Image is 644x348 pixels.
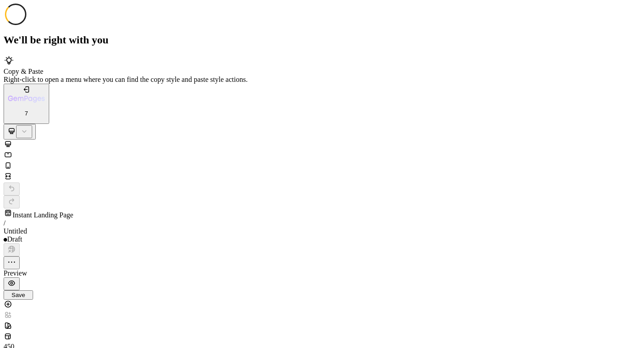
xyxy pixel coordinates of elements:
[4,84,49,124] button: 7
[4,219,5,227] span: /
[4,76,640,84] div: Right-click to open a menu where you can find the copy style and paste style actions.
[4,290,33,300] button: Save
[4,269,640,277] div: Preview
[13,211,73,219] span: Instant Landing Page
[4,182,640,208] div: Undo/Redo
[4,68,640,76] div: Copy & Paste
[12,292,25,298] span: Save
[4,34,640,46] h2: We'll be right with you
[8,110,45,117] p: 7
[7,235,22,243] span: Draft
[4,227,27,235] span: Untitled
